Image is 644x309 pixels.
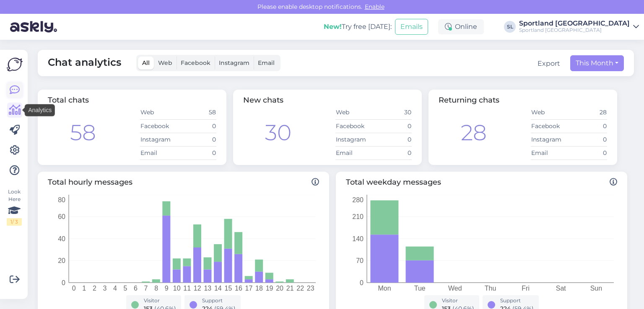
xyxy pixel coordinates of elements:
tspan: 5 [124,285,127,292]
td: 0 [178,146,216,160]
tspan: 17 [245,285,253,292]
tspan: 210 [352,213,364,220]
tspan: Sun [590,285,602,292]
tspan: 60 [58,213,65,220]
td: Instagram [531,133,569,146]
tspan: 23 [307,285,314,292]
td: Email [140,146,178,160]
td: Instagram [335,133,374,146]
tspan: 21 [286,285,294,292]
td: Web [335,106,374,119]
tspan: 0 [62,279,65,286]
tspan: 140 [352,235,364,242]
tspan: 20 [276,285,283,292]
div: Visitor [442,297,474,304]
td: Facebook [140,119,178,133]
tspan: 18 [255,285,263,292]
div: 58 [70,116,96,149]
div: Support [500,297,534,304]
div: Visitor [144,297,176,304]
button: Export [538,59,560,69]
td: 0 [178,119,216,133]
td: 30 [374,106,412,119]
tspan: 4 [113,285,117,292]
td: 0 [374,119,412,133]
tspan: 0 [72,285,76,292]
tspan: 6 [134,285,138,292]
tspan: 1 [82,285,86,292]
tspan: 20 [58,257,65,264]
tspan: 11 [183,285,191,292]
div: Sportland [GEOGRAPHIC_DATA] [519,20,630,27]
td: Facebook [335,119,374,133]
tspan: 80 [58,196,65,203]
tspan: 8 [154,285,158,292]
button: Emails [395,19,428,35]
td: Web [531,106,569,119]
span: New chats [243,95,283,105]
tspan: Mon [378,285,391,292]
td: 0 [374,146,412,160]
td: Facebook [531,119,569,133]
span: Total hourly messages [48,177,319,188]
tspan: 14 [214,285,222,292]
div: Look Here [7,188,22,226]
div: 28 [461,116,487,149]
td: 0 [569,146,607,160]
td: 58 [178,106,216,119]
td: Email [531,146,569,160]
tspan: 10 [173,285,181,292]
tspan: Fri [522,285,530,292]
td: 0 [178,133,216,146]
tspan: 16 [235,285,242,292]
tspan: 0 [360,279,364,286]
tspan: 40 [58,235,65,242]
td: 0 [569,119,607,133]
tspan: 19 [266,285,273,292]
tspan: 12 [194,285,201,292]
td: Instagram [140,133,178,146]
tspan: 13 [204,285,211,292]
div: Online [438,19,484,34]
td: Email [335,146,374,160]
span: Chat analytics [48,55,121,71]
span: Email [258,59,275,67]
td: 28 [569,106,607,119]
div: Analytics [25,104,55,116]
button: This Month [570,55,624,71]
tspan: 22 [296,285,304,292]
div: Sportland [GEOGRAPHIC_DATA] [519,27,630,33]
img: Askly Logo [7,57,23,72]
b: New! [324,23,342,31]
tspan: 3 [103,285,106,292]
td: 0 [569,133,607,146]
tspan: Thu [485,285,496,292]
span: Enable [362,3,387,10]
div: Try free [DATE]: [324,22,392,32]
tspan: Tue [414,285,426,292]
tspan: Wed [448,285,462,292]
span: All [142,59,150,67]
div: 30 [265,116,291,149]
tspan: 15 [224,285,232,292]
td: 0 [374,133,412,146]
div: 1 / 3 [7,218,22,226]
a: Sportland [GEOGRAPHIC_DATA]Sportland [GEOGRAPHIC_DATA] [519,20,639,33]
span: Total weekday messages [346,177,617,188]
tspan: Sat [556,285,566,292]
div: SL [504,21,516,33]
tspan: 2 [93,285,96,292]
tspan: 280 [352,196,364,203]
tspan: 7 [144,285,148,292]
span: Total chats [48,95,89,105]
span: Instagram [219,59,249,67]
td: Web [140,106,178,119]
tspan: 70 [356,257,364,264]
span: Facebook [181,59,210,67]
tspan: 9 [165,285,169,292]
div: Support [202,297,236,304]
span: Returning chats [439,95,499,105]
span: Web [158,59,172,67]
